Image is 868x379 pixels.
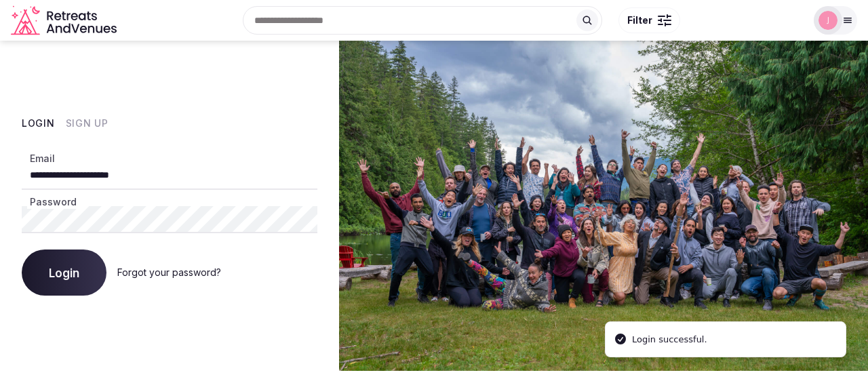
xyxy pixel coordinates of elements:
a: Visit the homepage [11,5,119,36]
label: Password [27,195,79,209]
img: jaltstadt [818,11,837,30]
svg: Retreats and Venues company logo [11,5,119,36]
button: Filter [618,7,680,33]
a: Forgot your password? [117,266,221,278]
div: Login successful. [632,333,707,346]
span: Filter [627,14,652,27]
button: Login [22,117,55,130]
button: Login [22,250,106,296]
img: My Account Background [339,41,868,371]
span: Login [49,266,79,279]
button: Sign Up [66,117,108,130]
